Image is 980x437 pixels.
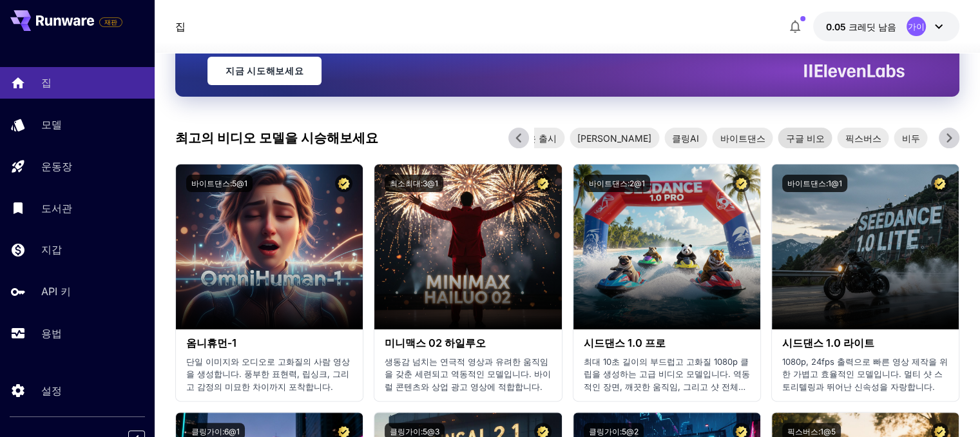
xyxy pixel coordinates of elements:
font: 바이트댄스:2@1 [589,179,645,188]
font: 비두 [901,133,919,144]
font: 도서관 [41,202,72,215]
font: 재판 [104,18,117,26]
div: [PERSON_NAME] [570,128,659,148]
font: 시드댄스 1.0 프로 [584,336,666,349]
font: 용법 [41,327,62,340]
font: 크레딧 남음 [849,21,896,32]
font: 최소최대:3@1 [390,179,438,188]
font: 단일 이미지와 오디오로 고화질의 사람 영상을 생성합니다. 풍부한 표현력, 립싱크, 그리고 감정의 미묘한 차이까지 포착합니다. [186,356,350,392]
font: 지갑 [41,243,62,256]
button: 인증 모델 – 최고의 성능을 위해 검증되었으며 상업용 라이선스가 포함되어 있습니다. [931,175,948,192]
div: 비두 [894,128,927,148]
font: 설정 [41,384,62,397]
font: 픽스버스 [845,133,881,144]
font: 시드댄스 1.0 라이트 [782,336,874,349]
font: 클링AI [672,133,699,144]
img: 대체 [374,164,561,329]
button: 0.05달러가이 [813,12,959,41]
div: 구글 비오 [778,128,832,148]
font: 집 [175,20,186,33]
font: 운동장 [41,160,72,173]
font: API 키 [41,285,71,298]
font: 클링가이:5@2 [589,427,639,436]
font: 미니맥스 02 하일루오 [385,336,486,349]
font: 0.05 [826,21,846,32]
font: 클링가이:6@1 [191,427,240,436]
a: 지금 시도해보세요 [207,57,322,85]
font: [PERSON_NAME] [577,133,651,144]
a: 집 [175,19,186,34]
font: 지금 시도해보세요 [226,66,303,76]
font: 바이트댄스:1@1 [787,179,842,188]
div: 새로운 출시 [501,128,564,148]
font: 최대 10초 길이의 부드럽고 고화질 1080p 클립을 생성하는 고급 비디오 모델입니다. 역동적인 장면, 깨끗한 움직임, 그리고 샷 전체에 걸친 뛰어난 일관성에 적합합니다. [584,356,750,405]
font: 바이트댄스:5@1 [191,179,247,188]
div: 픽스버스 [837,128,889,148]
font: 바이트댄스 [720,133,765,144]
button: 바이트댄스:2@1 [584,175,650,192]
font: 최고의 비디오 모델을 시승해보세요 [175,130,378,146]
img: 대체 [573,164,760,329]
button: 인증 모델 – 최고의 성능을 위해 검증되었으며 상업용 라이선스가 포함되어 있습니다. [733,175,750,192]
button: 인증 모델 – 최고의 성능을 위해 검증되었으며 상업용 라이선스가 포함되어 있습니다. [335,175,352,192]
img: 대체 [772,164,959,329]
button: 최소최대:3@1 [385,175,443,192]
div: 바이트댄스 [712,128,773,148]
img: 대체 [176,164,363,329]
font: 모델 [41,118,62,131]
nav: 빵가루 [175,19,186,34]
button: 인증 모델 – 최고의 성능을 위해 검증되었으며 상업용 라이선스가 포함되어 있습니다. [534,175,552,192]
font: 새로운 출시 [509,133,557,144]
div: 0.05달러 [826,20,896,34]
font: 클링가이:5@3 [390,427,439,436]
button: 바이트댄스:1@1 [782,175,847,192]
font: 1080p, 24fps 출력으로 빠른 영상 제작을 위한 가볍고 효율적인 모델입니다. 멀티 샷 스토리텔링과 뛰어난 신속성을 자랑합니다. [782,356,948,392]
font: 구글 비오 [785,133,824,144]
font: 픽스버스:1@5 [787,427,836,436]
font: 집 [41,76,52,89]
div: 클링AI [664,128,707,148]
font: 생동감 넘치는 연극적 영상과 유려한 움직임을 갖춘 세련되고 역동적인 모델입니다. 바이럴 콘텐츠와 상업 광고 영상에 적합합니다. [385,356,551,392]
button: 바이트댄스:5@1 [186,175,253,192]
span: 전체 플랫폼 기능을 사용하려면 결제 카드를 추가하세요. [99,14,122,30]
font: 가이 [908,21,925,32]
font: 옴니휴먼‑1 [186,336,236,349]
